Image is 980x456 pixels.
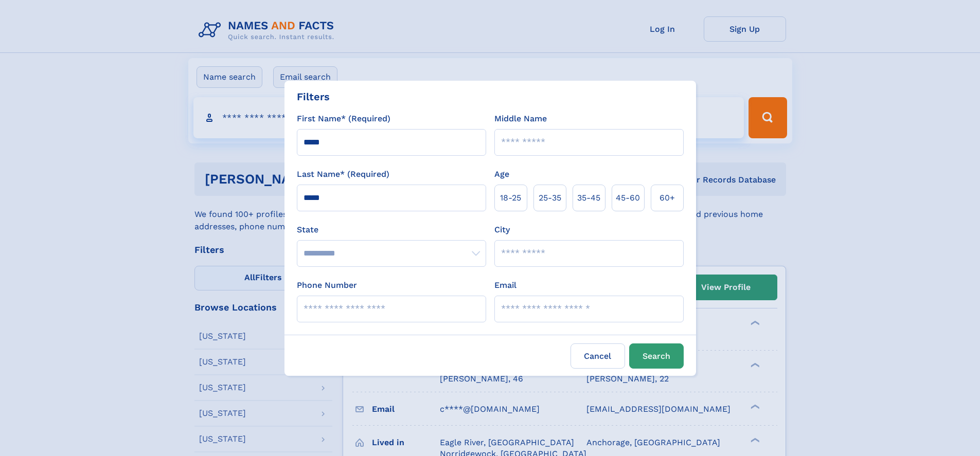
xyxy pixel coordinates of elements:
[539,192,561,204] span: 25‑35
[660,192,675,204] span: 60+
[500,192,521,204] span: 18‑25
[297,113,390,125] label: First Name* (Required)
[297,89,330,104] div: Filters
[494,279,516,291] label: Email
[494,168,509,180] label: Age
[616,192,640,204] span: 45‑60
[494,224,510,236] label: City
[297,279,357,291] label: Phone Number
[297,224,486,236] label: State
[629,343,684,369] button: Search
[297,168,389,180] label: Last Name* (Required)
[577,192,600,204] span: 35‑45
[571,343,625,369] label: Cancel
[494,113,547,125] label: Middle Name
